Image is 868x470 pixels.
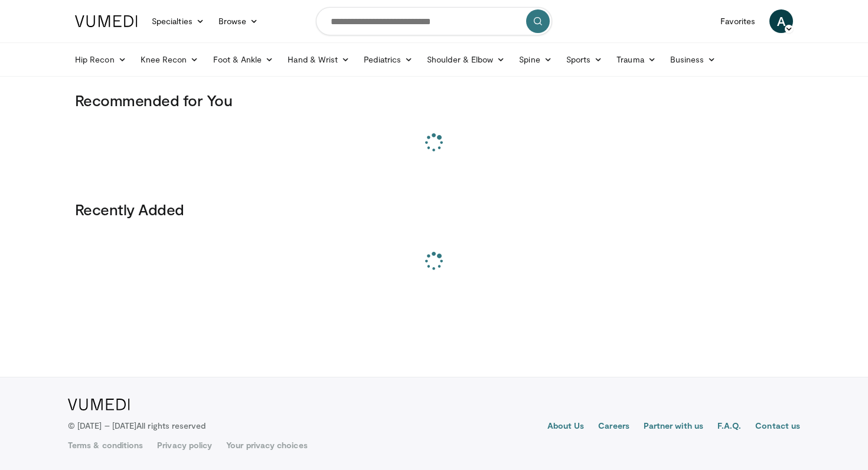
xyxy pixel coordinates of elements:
[68,399,130,410] img: VuMedi Logo
[136,420,205,430] span: All rights reserved
[75,91,793,110] h3: Recommended for You
[133,48,206,71] a: Knee Recon
[75,200,793,219] h3: Recently Added
[609,48,663,71] a: Trauma
[713,9,762,33] a: Favorites
[644,420,703,434] a: Partner with us
[206,48,281,71] a: Foot & Ankle
[68,48,133,71] a: Hip Recon
[755,420,800,434] a: Contact us
[717,420,741,434] a: F.A.Q.
[75,15,138,27] img: VuMedi Logo
[226,439,307,451] a: Your privacy choices
[547,420,585,434] a: About Us
[357,48,420,71] a: Pediatrics
[145,9,211,33] a: Specialties
[316,7,552,35] input: Search topics, interventions
[68,420,206,432] p: © [DATE] – [DATE]
[559,48,610,71] a: Sports
[598,420,629,434] a: Careers
[280,48,357,71] a: Hand & Wrist
[420,48,512,71] a: Shoulder & Elbow
[512,48,559,71] a: Spine
[769,9,793,33] a: A
[157,439,212,451] a: Privacy policy
[211,9,266,33] a: Browse
[663,48,723,71] a: Business
[68,439,143,451] a: Terms & conditions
